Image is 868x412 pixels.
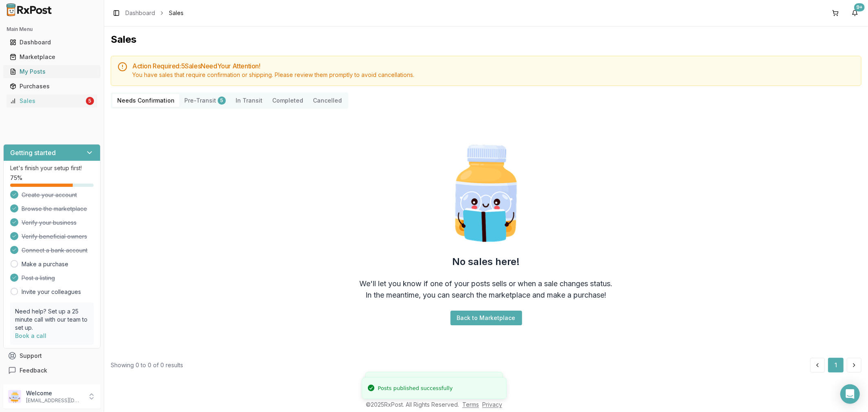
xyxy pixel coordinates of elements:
p: [EMAIL_ADDRESS][DOMAIN_NAME] [26,397,83,404]
img: User avatar [8,390,21,403]
button: Dashboard [3,36,101,49]
h3: Getting started [10,148,56,158]
button: 1 [828,358,844,373]
div: 5 [218,96,226,105]
div: Showing 0 to 0 of 0 results [111,361,183,369]
span: Connect a bank account [22,246,87,254]
a: Make a purchase [22,260,68,268]
a: Terms [462,401,479,408]
div: Open Intercom Messenger [840,384,860,404]
p: Need help? Set up a 25 minute call with our team to set up. [15,307,89,332]
nav: breadcrumb [125,9,184,17]
button: Marketplace [3,50,101,64]
div: My Posts [10,68,94,76]
div: 9+ [854,3,865,11]
button: Completed [267,94,308,107]
div: Purchases [10,82,94,90]
div: Sales [10,97,84,105]
h2: No sales here! [453,255,520,268]
a: Privacy [482,401,502,408]
h5: Action Required: 5 Sale s Need Your Attention! [132,63,855,69]
span: Create your account [22,191,77,199]
button: 9+ [848,7,861,20]
span: Verify your business [22,219,77,227]
img: Smart Pill Bottle [434,141,538,245]
button: Needs Confirmation [112,94,179,107]
div: You have sales that require confirmation or shipping. Please review them promptly to avoid cancel... [132,71,855,79]
button: My Posts [3,65,101,78]
span: Feedback [20,366,47,375]
button: Pre-Transit [179,94,231,107]
button: Sales5 [3,94,101,107]
div: We'll let you know if one of your posts sells or when a sale changes status. [360,278,613,289]
a: Book a call [15,332,46,339]
div: Marketplace [10,53,94,61]
div: Dashboard [10,38,94,46]
p: Welcome [26,389,83,397]
a: Sales5 [7,94,97,108]
div: Posts published successfully [378,384,453,392]
div: 5 [86,97,94,105]
div: In the meantime, you can search the marketplace and make a purchase! [366,289,607,301]
a: Dashboard [125,9,155,17]
button: In Transit [231,94,267,107]
a: Marketplace [7,50,97,64]
button: Back to Marketplace [450,311,522,325]
button: Cancelled [308,94,347,107]
h1: Sales [111,33,861,46]
span: 75 % [10,174,22,182]
button: Purchases [3,80,101,93]
a: Purchases [7,79,97,94]
a: Dashboard [7,35,97,50]
h2: Main Menu [7,26,97,33]
button: Support [3,348,101,363]
img: RxPost Logo [3,3,55,16]
button: Feedback [3,363,101,378]
span: Post a listing [22,274,55,282]
a: Invite your colleagues [22,288,81,296]
span: Sales [169,9,184,17]
p: Let's finish your setup first! [10,164,94,172]
span: Verify beneficial owners [22,232,87,241]
span: Browse the marketplace [22,205,87,213]
a: My Posts [7,64,97,79]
